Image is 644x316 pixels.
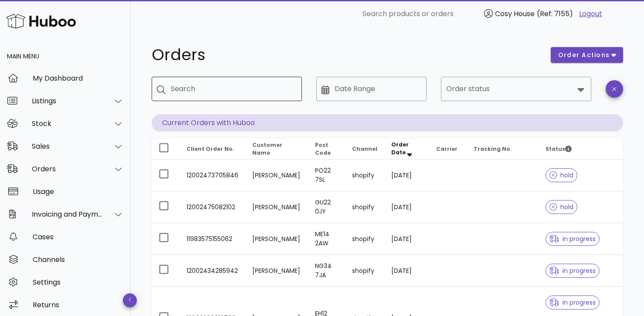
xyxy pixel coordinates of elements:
div: Order status [441,77,591,101]
span: Client Order No. [186,145,234,153]
td: [PERSON_NAME] [245,191,308,223]
td: [DATE] [384,223,429,255]
span: Order Date [391,141,409,156]
p: Current Orders with Huboo [152,114,623,132]
span: in progress [549,236,596,242]
td: [PERSON_NAME] [245,223,308,255]
a: Logout [579,9,602,19]
th: Tracking No. [467,139,539,160]
td: shopify [345,255,384,287]
td: shopify [345,160,384,191]
div: Cases [33,233,124,241]
td: 12002475082102 [180,191,245,223]
th: Carrier [429,139,467,160]
div: My Dashboard [33,74,124,82]
button: order actions [551,47,623,63]
div: Sales [32,142,103,150]
span: Carrier [436,145,458,153]
span: Customer Name [252,141,282,156]
div: Channels [33,255,124,264]
span: order actions [558,51,610,60]
div: Returns [33,301,124,309]
span: Tracking No. [474,145,512,153]
div: Usage [33,187,124,196]
span: Cosy House [495,9,535,19]
span: in progress [549,299,596,306]
div: Stock [32,119,103,128]
span: hold [549,172,574,178]
span: Post Code [315,141,331,156]
td: [PERSON_NAME] [245,255,308,287]
td: PO22 7SL [308,160,346,191]
td: ME14 2AW [308,223,346,255]
td: GU22 0JY [308,191,346,223]
td: [PERSON_NAME] [245,160,308,191]
div: Invoicing and Payments [32,210,103,218]
th: Client Order No. [180,139,245,160]
div: Orders [32,165,103,173]
span: Status [546,145,572,153]
span: Channel [352,145,377,153]
th: Channel [345,139,384,160]
span: in progress [549,268,596,274]
div: Settings [33,278,124,286]
td: [DATE] [384,255,429,287]
td: [DATE] [384,160,429,191]
th: Status [539,139,623,160]
h1: Orders [152,47,540,63]
td: shopify [345,191,384,223]
th: Order Date: Sorted descending. Activate to remove sorting. [384,139,429,160]
td: NG34 7JA [308,255,346,287]
div: Listings [32,97,103,105]
span: hold [549,204,574,210]
img: Huboo Logo [6,12,76,31]
td: [DATE] [384,191,429,223]
th: Customer Name [245,139,308,160]
td: 12002434285942 [180,255,245,287]
span: (Ref: 7155) [537,9,573,19]
td: 11983575155062 [180,223,245,255]
td: 12002473705846 [180,160,245,191]
td: shopify [345,223,384,255]
th: Post Code [308,139,346,160]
